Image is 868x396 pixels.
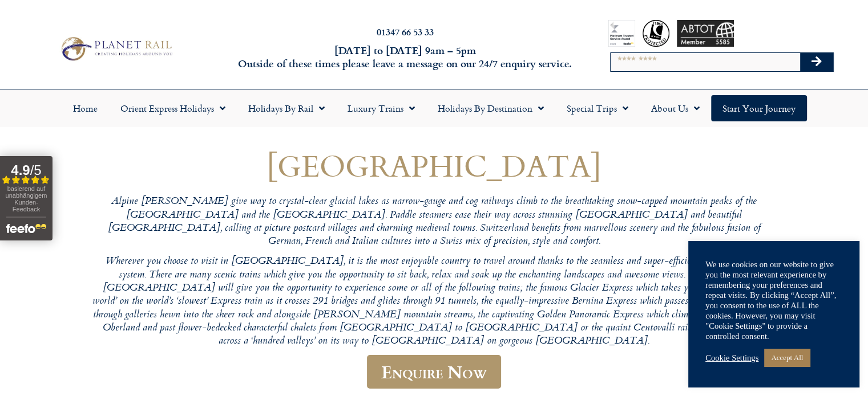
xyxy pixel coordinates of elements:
a: Cookie Settings [705,353,758,363]
a: Holidays by Rail [237,95,336,121]
img: Planet Rail Train Holidays Logo [56,34,175,63]
a: Luxury Trains [336,95,426,121]
a: Orient Express Holidays [109,95,237,121]
a: Accept All [764,349,810,366]
h6: [DATE] to [DATE] 9am – 5pm Outside of these times please leave a message on our 24/7 enquiry serv... [235,44,576,71]
p: Alpine [PERSON_NAME] give way to crystal-clear glacial lakes as narrow-gauge and cog railways cli... [92,195,777,248]
a: Holidays by Destination [426,95,555,121]
a: About Us [640,95,711,121]
a: Special Trips [555,95,640,121]
a: Enquire Now [367,355,501,389]
a: Home [62,95,109,121]
a: 01347 66 53 33 [377,25,434,38]
a: Start your Journey [711,95,807,121]
p: Wherever you choose to visit in [GEOGRAPHIC_DATA], it is the most enjoyable country to travel aro... [92,255,777,348]
nav: Menu [6,95,862,121]
div: We use cookies on our website to give you the most relevant experience by remembering your prefer... [705,259,842,341]
h1: [GEOGRAPHIC_DATA] [92,149,777,182]
button: Search [800,53,833,71]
